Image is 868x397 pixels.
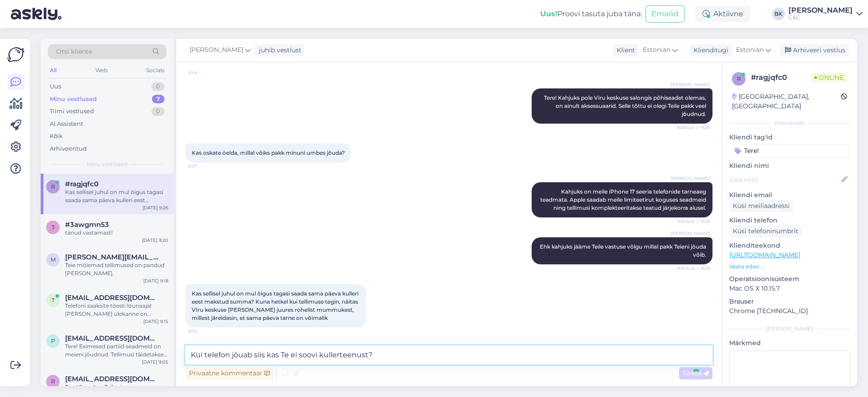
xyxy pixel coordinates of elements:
a: [PERSON_NAME]C&C [788,7,863,21]
span: Ehk kahjuks jääme Teile vastuse võlgu millal pakk Teieni jõuda võib. [540,243,708,258]
span: pavelginko@mail.ru [65,334,159,342]
span: [PERSON_NAME] [189,45,243,55]
div: Tiimi vestlused [50,107,94,116]
div: Arhiveeri vestlus [779,44,849,56]
div: [PERSON_NAME] [788,7,853,14]
div: [DATE] 9:18 [143,277,168,284]
p: Operatsioonisüsteem [729,274,850,284]
div: [DATE] 9:05 [142,359,168,365]
span: Estonian [643,45,670,55]
div: Web [94,65,109,76]
div: 7 [152,95,165,104]
p: Kliendi telefon [729,216,850,225]
span: 3 [52,224,55,231]
p: Vaata edasi ... [729,263,850,271]
p: Brauser [729,297,850,306]
div: # ragjqfc0 [751,72,811,83]
div: Minu vestlused [50,95,97,104]
p: Märkmed [729,338,850,348]
div: Uus [50,82,61,91]
span: 9:30 [188,328,222,335]
div: Küsi meiliaadressi [729,200,793,212]
div: All [48,65,58,76]
span: p [51,337,55,344]
span: #3awgmn53 [65,221,109,229]
span: Roklu.junolainen@gmail.com [65,375,159,383]
div: Socials [144,65,166,76]
div: [DATE] 9:15 [143,318,168,325]
div: Klient [613,46,635,55]
span: r [51,183,55,190]
span: t [52,297,55,304]
span: manuel.perez@incode.com [65,253,159,261]
div: juhib vestlust [255,46,302,55]
span: Minu vestlused [87,160,127,168]
span: Nähtud ✓ 9:28 [676,218,710,225]
img: Askly Logo [7,46,24,63]
span: Kahjuks on meile iPhone 17 seeria telefonide tarneaeg teadmata. Apple saadab meile limiteetirut k... [540,188,708,211]
p: Klienditeekond [729,241,850,250]
b: Uus! [540,9,557,18]
div: Proovi tasuta juba täna: [540,9,642,19]
p: Chrome [TECHNICAL_ID] [729,306,850,316]
button: Emailid [646,5,684,23]
span: [PERSON_NAME] [671,175,710,182]
span: Otsi kliente [56,47,92,56]
div: Tere! Esimesed partiid seadmeid on meieni jõudnud. Tellimusi täidetakse virtuaaljärjekorra alusel... [65,342,168,359]
div: 0 [151,107,165,116]
p: Kliendi tag'id [729,133,850,142]
div: C&C [788,14,853,21]
input: Lisa nimi [730,175,840,185]
p: Kliendi nimi [729,161,850,171]
input: Lisa tag [729,144,850,157]
span: r [737,75,741,82]
span: [PERSON_NAME] [671,230,710,237]
span: Nähtud ✓ 9:26 [676,124,710,131]
div: Telefoni saaksite tõesti lõunaajal [PERSON_NAME] ülekanne on tehtud. :) [65,302,168,318]
span: Tere! Kahjuks pole Viru keskuse salongis põhiseadet olemas, on ainult aksessuaarid. Selle tõttu e... [544,94,708,117]
span: m [51,256,56,263]
div: Arhiveeritud [50,144,87,153]
div: [DATE] 9:20 [142,237,168,244]
div: Teie mõlemad tellimused on pandud [PERSON_NAME]. [65,261,168,277]
span: R [51,378,55,385]
span: 9:27 [188,163,222,170]
span: Online [811,73,847,83]
div: 0 [151,82,165,91]
div: AI Assistent [50,120,83,129]
span: 9:24 [188,69,222,76]
span: #ragjqfc0 [65,180,99,188]
span: Estonian [736,45,764,55]
span: triin@estravel.ee [65,294,159,302]
div: [PERSON_NAME] [729,325,850,333]
p: Kliendi email [729,190,850,200]
div: Klienditugi [690,46,728,55]
div: [GEOGRAPHIC_DATA], [GEOGRAPHIC_DATA] [732,92,841,111]
div: Kõik [50,132,63,141]
div: BK [772,8,785,20]
div: Kliendi info [729,119,850,127]
div: [DATE] 9:26 [142,204,168,211]
span: Nähtud ✓ 9:29 [676,265,710,272]
div: Kas sellisel juhul on mul õigus tagasi saada sama päeva kulleri eest makstud summa? Kuna hetkel k... [65,188,168,204]
div: Aktiivne [695,6,750,22]
div: tänud vastamast! [65,229,168,237]
a: [URL][DOMAIN_NAME] [729,251,800,259]
span: Kas oskate öelda, millal võiks pakk minuni umbes jõuda? [192,149,345,156]
span: [PERSON_NAME] [671,81,710,88]
span: Kas sellisel juhul on mul õigus tagasi saada sama päeva kulleri eest makstud summa? Kuna hetkel k... [192,290,360,321]
p: Mac OS X 10.15.7 [729,284,850,293]
div: Küsi telefoninumbrit [729,225,802,237]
